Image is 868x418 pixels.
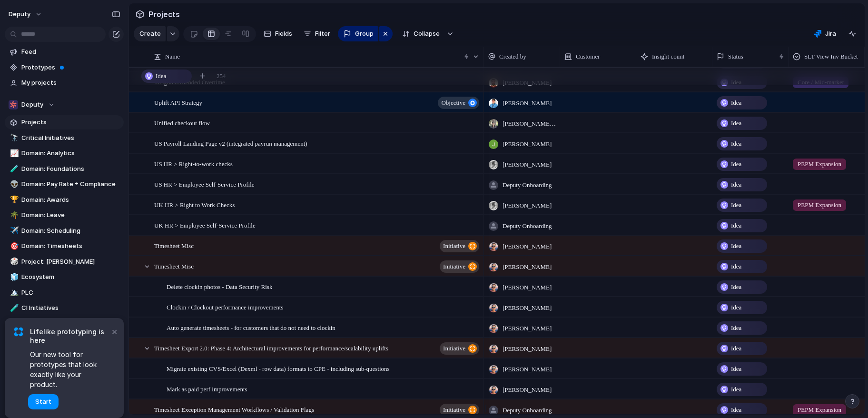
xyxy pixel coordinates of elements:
[731,262,741,271] span: Idea
[10,132,17,143] div: 🔭
[165,52,180,61] span: Name
[10,163,17,174] div: 🧪
[154,117,210,128] span: Unified checkout flow
[10,256,17,267] div: 🎲
[315,29,330,39] span: Filter
[260,26,296,41] button: Fields
[9,226,18,236] button: ✈️
[5,270,124,284] a: 🧊Ecosystem
[503,385,552,395] span: [PERSON_NAME]
[503,139,552,149] span: [PERSON_NAME]
[731,303,741,312] span: Idea
[503,242,552,251] span: [PERSON_NAME]
[503,119,556,129] span: [PERSON_NAME] [PERSON_NAME]
[440,260,479,273] button: initiative
[731,139,741,149] span: Idea
[5,76,124,90] a: My projects
[9,257,18,267] button: 🎲
[441,96,465,109] span: objective
[134,26,166,41] button: Create
[5,224,124,238] a: ✈️Domain: Scheduling
[5,115,124,129] a: Projects
[798,200,841,210] span: PEPM Expansion
[10,272,17,283] div: 🧊
[154,158,233,169] span: US HR > Right-to-work checks
[9,210,18,220] button: 🌴
[10,210,17,221] div: 🌴
[156,71,166,81] span: Idea
[731,180,741,189] span: Idea
[503,201,552,210] span: [PERSON_NAME]
[5,60,124,75] a: Prototypes
[167,383,247,394] span: Mark as paid perf improvements
[5,255,124,269] a: 🎲Project: [PERSON_NAME]
[154,138,307,149] span: US Payroll Landing Page v2 (integrated payrun management)
[440,342,479,355] button: initiative
[731,385,741,394] span: Idea
[275,29,292,39] span: Fields
[30,328,109,345] span: Lifelike prototyping is here
[810,27,840,41] button: Jira
[167,301,284,312] span: Clockin / Clockout performance improvements
[217,71,226,81] span: 254
[5,301,124,315] a: 🧪CI Initiatives
[825,29,836,39] span: Jira
[798,159,841,169] span: PEPM Expansion
[21,63,120,72] span: Prototypes
[503,99,552,108] span: [PERSON_NAME]
[443,239,465,253] span: initiative
[731,344,741,353] span: Idea
[21,164,120,174] span: Domain: Foundations
[731,323,741,333] span: Idea
[9,10,30,19] span: deputy
[804,52,858,61] span: SLT View Inv Bucket
[443,342,465,355] span: initiative
[10,303,17,314] div: 🧪
[5,131,124,145] div: 🔭Critical Initiatives
[5,45,124,59] a: Feed
[154,342,388,353] span: Timesheet Export 2.0: Phase 4: Architectural improvements for performance/scalability uplifts
[21,257,120,267] span: Project: [PERSON_NAME]
[9,272,18,282] button: 🧊
[21,133,120,143] span: Critical Initiatives
[731,200,741,210] span: Idea
[731,282,741,292] span: Idea
[731,364,741,374] span: Idea
[499,52,526,61] span: Created by
[10,241,17,252] div: 🎯
[5,317,124,331] a: ⚠️Needs Change Notice
[503,324,552,333] span: [PERSON_NAME]
[728,52,743,61] span: Status
[21,288,120,298] span: PLC
[154,219,256,230] span: UK HR > Employee Self-Service Profile
[5,286,124,300] a: 🏔️PLC
[167,281,272,292] span: Delete clockin photos - Data Security Risk
[731,119,741,128] span: Idea
[503,160,552,169] span: [PERSON_NAME]
[355,29,374,39] span: Group
[139,29,161,39] span: Create
[731,98,741,108] span: Idea
[21,47,120,57] span: Feed
[154,404,314,415] span: Timesheet Exception Management Workflows / Validation Flags
[5,208,124,222] a: 🌴Domain: Leave
[731,221,741,230] span: Idea
[731,241,741,251] span: Idea
[28,394,59,409] button: Start
[440,240,479,252] button: initiative
[5,146,124,160] a: 📈Domain: Analytics
[503,303,552,313] span: [PERSON_NAME]
[338,26,378,41] button: Group
[154,179,255,189] span: US HR > Employee Self-Service Profile
[154,260,194,271] span: Timesheet Misc
[443,260,465,273] span: initiative
[9,164,18,174] button: 🧪
[438,97,479,109] button: objective
[5,162,124,176] a: 🧪Domain: Foundations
